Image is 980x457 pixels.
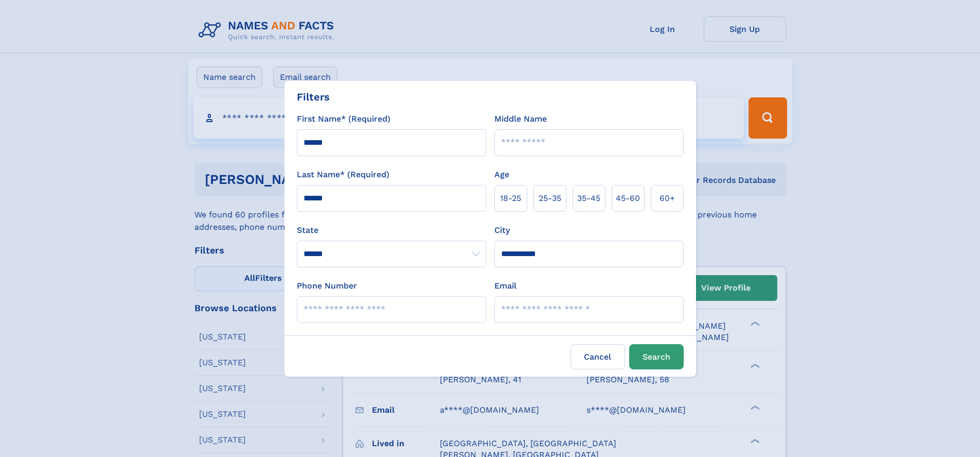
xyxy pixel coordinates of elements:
[660,192,675,205] span: 60+
[297,224,486,236] label: State
[297,89,330,105] div: Filters
[297,168,389,181] label: Last Name* (Required)
[297,280,357,292] label: Phone Number
[616,192,640,205] span: 45‑60
[494,224,510,236] label: City
[629,344,684,369] button: Search
[297,113,390,125] label: First Name* (Required)
[571,344,625,369] label: Cancel
[500,192,521,205] span: 18‑25
[494,168,509,181] label: Age
[494,280,516,292] label: Email
[539,192,561,205] span: 25‑35
[494,113,547,125] label: Middle Name
[577,192,600,205] span: 35‑45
